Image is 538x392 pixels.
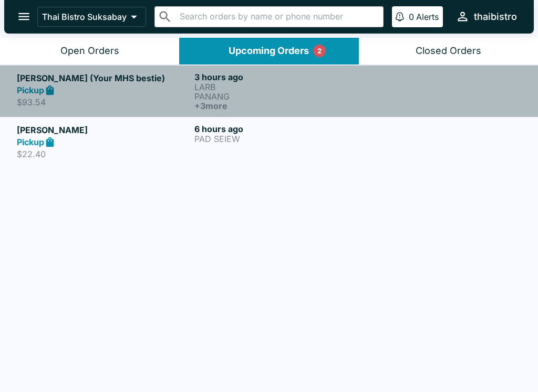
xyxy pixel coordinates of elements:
h6: + 3 more [194,101,368,111]
h6: 3 hours ago [194,72,368,82]
p: 2 [317,46,322,56]
div: thaibistro [474,10,517,23]
input: Search orders by name or phone number [177,9,379,24]
p: Thai Bistro Suksabay [42,12,127,22]
p: Alerts [416,12,439,22]
p: 0 [409,12,414,22]
strong: Pickup [17,85,44,95]
button: Thai Bistro Suksabay [37,7,146,27]
div: Upcoming Orders [229,45,309,57]
button: open drawer [11,3,37,30]
p: PAD SEIEW [194,134,368,144]
button: thaibistro [451,5,521,28]
div: Open Orders [60,45,119,57]
p: PANANG [194,92,368,101]
h6: 6 hours ago [194,124,368,134]
strong: Pickup [17,137,44,147]
h5: [PERSON_NAME] [17,124,190,136]
p: $93.54 [17,97,190,107]
p: LARB [194,82,368,92]
div: Closed Orders [416,45,481,57]
p: $22.40 [17,149,190,159]
h5: [PERSON_NAME] (Your MHS bestie) [17,72,190,84]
